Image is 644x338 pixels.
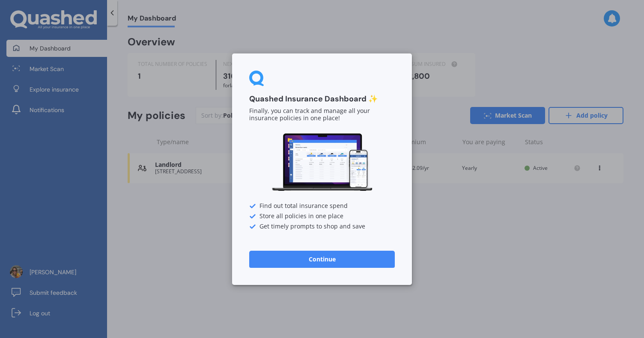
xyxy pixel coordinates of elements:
p: Finally, you can track and manage all your insurance policies in one place! [249,107,395,122]
div: Get timely prompts to shop and save [249,223,395,230]
button: Continue [249,250,395,267]
img: Dashboard [271,132,373,193]
div: Store all policies in one place [249,213,395,219]
div: Find out total insurance spend [249,202,395,209]
h3: Quashed Insurance Dashboard ✨ [249,94,395,104]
